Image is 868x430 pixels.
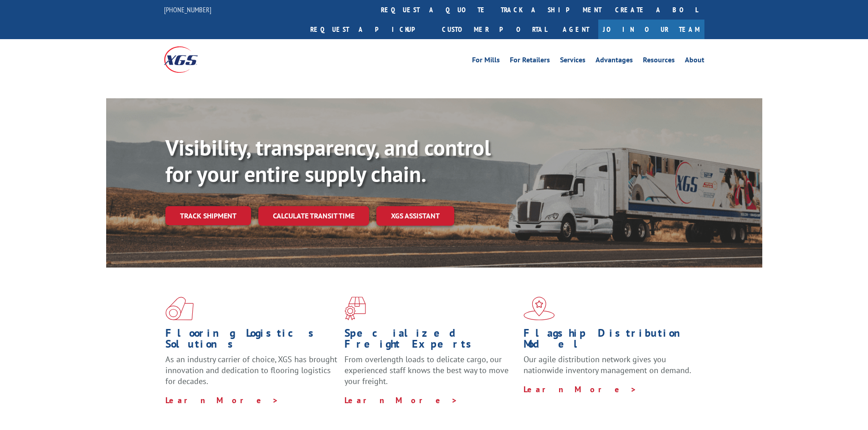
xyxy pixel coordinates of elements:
h1: Flagship Distribution Model [524,328,696,354]
b: Visibility, transparency, and control for your entire supply chain. [165,133,491,188]
a: For Mills [472,56,500,66]
a: Learn More > [165,395,279,405]
h1: Flooring Logistics Solutions [165,328,338,354]
a: XGS ASSISTANT [376,206,454,226]
a: Advantages [596,56,633,66]
a: Services [560,56,586,66]
a: Join Our Team [598,20,704,39]
a: Learn More > [524,384,637,395]
img: xgs-icon-focused-on-flooring-red [344,297,366,320]
a: Customer Portal [435,20,554,39]
a: Resources [643,56,675,66]
p: From overlength loads to delicate cargo, our experienced staff knows the best way to move your fr... [344,354,517,395]
a: Learn More > [344,395,458,405]
a: For Retailers [510,56,550,66]
img: xgs-icon-total-supply-chain-intelligence-red [165,297,194,320]
h1: Specialized Freight Experts [344,328,517,354]
img: xgs-icon-flagship-distribution-model-red [524,297,555,320]
a: Track shipment [165,206,251,225]
a: About [685,56,704,66]
span: As an industry carrier of choice, XGS has brought innovation and dedication to flooring logistics... [165,354,337,386]
a: [PHONE_NUMBER] [164,5,211,14]
a: Agent [554,20,598,39]
a: Calculate transit time [258,206,369,226]
a: Request a pickup [303,20,435,39]
span: Our agile distribution network gives you nationwide inventory management on demand. [524,354,691,375]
